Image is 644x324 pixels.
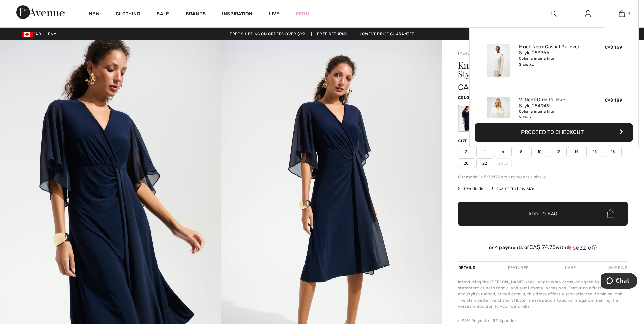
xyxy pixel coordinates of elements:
button: Proceed to Checkout [475,123,633,142]
img: Mock Neck Casual Pullover Style 253966 [487,44,510,77]
img: Sezzle [567,245,591,251]
div: Midnight Blue [459,106,477,131]
span: 6 [495,147,512,157]
span: 16 [586,147,603,157]
div: Details [458,262,477,274]
img: Canadian Dollar [22,32,33,37]
span: 4 [628,11,630,17]
img: 1ère Avenue [16,5,65,19]
span: Add to Bag [528,210,557,217]
div: or 4 payments ofCA$ 74.75withSezzle Click to learn more about Sezzle [458,244,628,253]
a: Mock Neck Casual Pullover Style 253966 [519,44,586,56]
a: New [89,11,99,18]
a: [PERSON_NAME] [458,51,492,56]
span: 20 [458,158,475,168]
a: 4 [605,10,638,18]
span: CA$ 74.75 [529,244,556,250]
span: Size Guide [458,185,483,192]
span: 10 [531,147,548,157]
img: Bag.svg [607,209,614,218]
span: 4 [476,147,493,157]
a: Clothing [116,11,140,18]
span: 8 [513,147,530,157]
div: Color: Winter White Size: XL [519,56,586,67]
h1: Knee-length Wrap Dress Style 261710 [458,61,600,78]
span: 2 [458,147,475,157]
img: My Bag [619,10,625,18]
span: CA$ 189 [605,98,622,103]
a: Prom [296,10,309,17]
a: V-Neck Chic Pullover Style 254949 [519,97,586,109]
div: Shipping [607,262,628,274]
img: search the website [551,10,557,18]
span: CA$ 169 [605,45,622,50]
span: 24 [495,158,512,168]
div: Size ([GEOGRAPHIC_DATA]/[GEOGRAPHIC_DATA]): [458,138,571,144]
a: Free shipping on orders over $99 [224,32,310,36]
a: Live [269,10,279,17]
img: ring-m.svg [504,162,508,165]
span: Inspiration [222,11,252,18]
span: CAD [22,32,44,36]
img: V-Neck Chic Pullover Style 254949 [487,97,510,130]
li: 95% Polyester, 5% Spandex [462,318,628,324]
span: 12 [550,147,567,157]
div: or 4 payments of with [458,244,628,251]
a: Sign In [579,10,596,18]
div: Features [502,262,534,274]
span: 22 [476,158,493,168]
span: 14 [568,147,585,157]
div: Color: Winter White Size: XL [519,109,586,120]
span: Color: [458,95,474,100]
div: Our model is 5'9"/175 cm and wears a size 6. [458,174,628,180]
div: Introducing the [PERSON_NAME] knee-length wrap dress, designed to make a statement at both formal... [458,279,628,309]
a: Sale [157,11,169,18]
img: My Info [585,10,591,18]
iframe: Opens a widget where you can chat to one of our agents [601,273,637,290]
span: 18 [605,147,622,157]
a: Lowest Price Guarantee [354,32,420,36]
div: I can't find my size [492,185,534,192]
span: EN [48,32,56,36]
span: CA$ 299 [458,83,491,92]
a: Free Returns [311,32,353,36]
button: Add to Bag [458,202,628,226]
div: Care [559,262,582,274]
a: Brands [186,11,206,18]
